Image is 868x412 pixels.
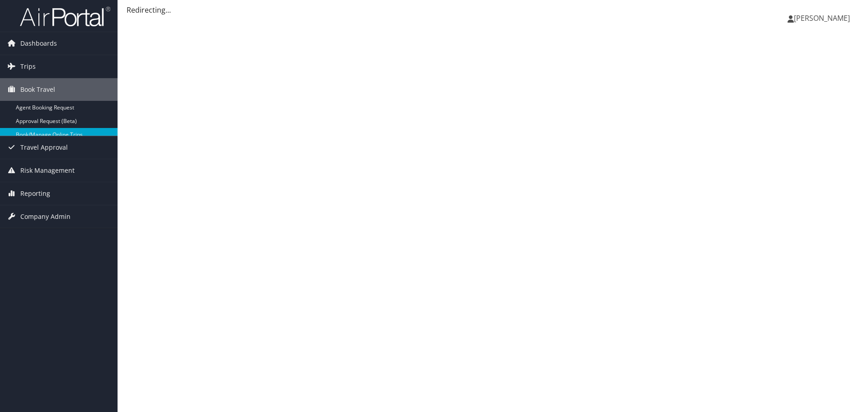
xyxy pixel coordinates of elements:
img: airportal-logo.png [20,6,110,27]
a: [PERSON_NAME] [788,5,859,32]
span: Trips [20,55,36,78]
span: Travel Approval [20,136,68,159]
span: [PERSON_NAME] [794,13,850,23]
span: Risk Management [20,159,75,182]
span: Book Travel [20,78,55,101]
span: Dashboards [20,32,57,55]
span: Company Admin [20,205,71,228]
span: Reporting [20,182,50,205]
div: Redirecting... [127,5,859,15]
